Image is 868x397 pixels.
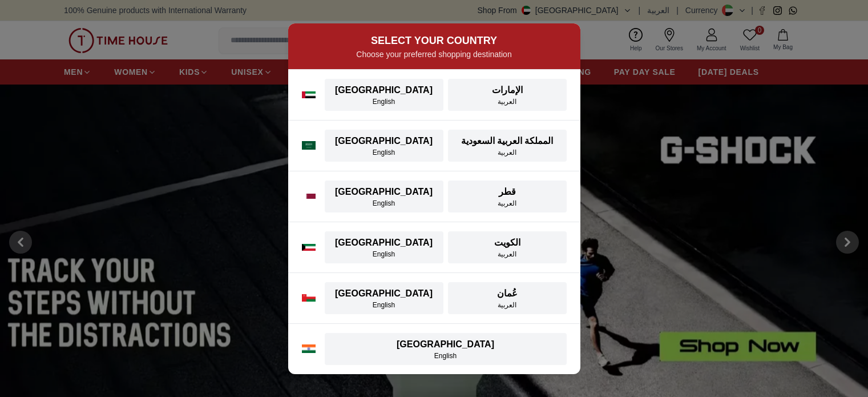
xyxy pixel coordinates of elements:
div: English [332,250,437,259]
div: العربية [455,97,560,106]
div: [GEOGRAPHIC_DATA] [332,83,437,97]
div: الكويت [455,236,560,250]
p: Choose your preferred shopping destination [302,49,567,60]
button: [GEOGRAPHIC_DATA]English [325,79,443,111]
img: Qatar flag [302,194,316,199]
div: English [332,148,437,157]
button: [GEOGRAPHIC_DATA]English [325,282,443,314]
img: Oman flag [302,294,316,302]
img: Kuwait flag [302,244,316,251]
div: English [332,351,560,360]
div: [GEOGRAPHIC_DATA] [332,185,437,199]
button: الكويتالعربية [448,231,567,263]
button: [GEOGRAPHIC_DATA]English [325,181,443,212]
div: قطر [455,185,560,199]
div: الإمارات [455,83,560,97]
div: [GEOGRAPHIC_DATA] [332,134,437,148]
img: India flag [302,344,316,354]
div: English [332,97,437,106]
div: العربية [455,250,560,259]
button: [GEOGRAPHIC_DATA]English [325,130,443,162]
button: [GEOGRAPHIC_DATA]English [325,333,567,365]
div: العربية [455,300,560,310]
div: [GEOGRAPHIC_DATA] [332,338,560,351]
button: عُمانالعربية [448,282,567,314]
div: English [332,199,437,208]
div: English [332,300,437,310]
div: العربية [455,199,560,208]
div: عُمان [455,287,560,300]
div: المملكة العربية السعودية [455,134,560,148]
img: UAE flag [302,91,316,98]
div: [GEOGRAPHIC_DATA] [332,236,437,250]
button: [GEOGRAPHIC_DATA]English [325,231,443,263]
div: [GEOGRAPHIC_DATA] [332,287,437,300]
button: الإماراتالعربية [448,79,567,111]
h2: SELECT YOUR COUNTRY [302,33,567,49]
div: العربية [455,148,560,157]
button: قطرالعربية [448,181,567,212]
img: Saudi Arabia flag [302,141,316,150]
button: المملكة العربية السعوديةالعربية [448,130,567,162]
